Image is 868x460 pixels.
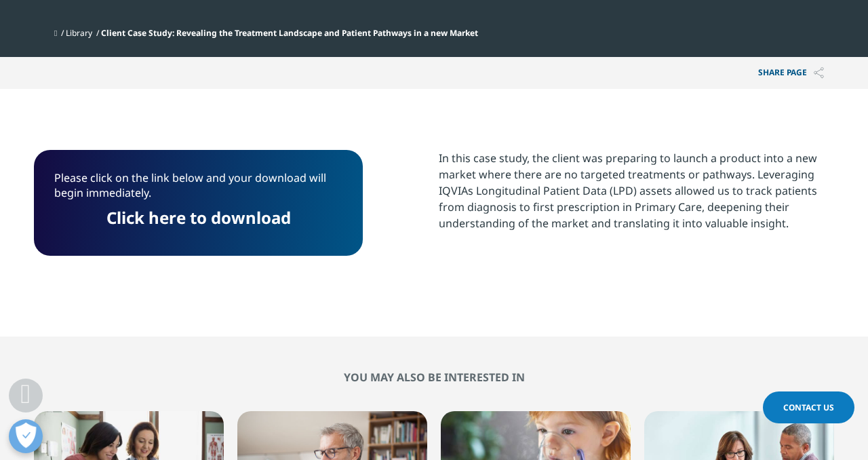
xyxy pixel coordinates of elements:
img: Share PAGE [814,67,824,79]
p: Please click on the link below and your download will begin immediately. [54,170,342,210]
p: In this case study, the client was preparing to launch a product into a new market where there ar... [439,150,834,242]
a: Click here to download [106,206,291,229]
p: Share PAGE [748,57,834,89]
span: Contact Us [783,402,834,413]
span: Client Case Study: Revealing the Treatment Landscape and Patient Pathways in a new Market [101,27,478,39]
button: Share PAGEShare PAGE [748,57,834,89]
a: Library [66,27,92,39]
button: Open Preferences [9,419,43,453]
a: Contact Us [763,391,854,423]
h2: You may also be interested in [34,370,834,384]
